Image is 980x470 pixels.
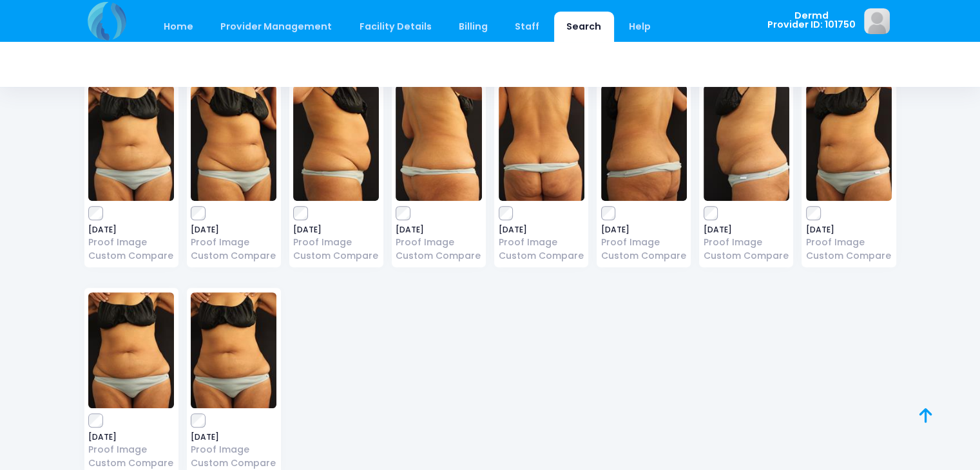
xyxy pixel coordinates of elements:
[601,249,687,263] a: Custom Compare
[601,226,687,234] span: [DATE]
[864,8,890,34] img: image
[191,456,276,470] a: Custom Compare
[704,236,789,249] a: Proof Image
[396,236,481,249] a: Proof Image
[601,85,687,201] img: image
[806,85,892,201] img: image
[499,236,584,249] a: Proof Image
[88,456,174,470] a: Custom Compare
[806,249,892,263] a: Custom Compare
[191,443,276,456] a: Proof Image
[704,85,789,201] img: image
[88,292,174,408] img: image
[293,236,379,249] a: Proof Image
[88,85,174,201] img: image
[88,433,174,441] span: [DATE]
[767,11,856,30] span: Dermd Provider ID: 101750
[293,249,379,263] a: Custom Compare
[191,292,276,408] img: image
[293,85,379,201] img: image
[601,236,687,249] a: Proof Image
[191,236,276,249] a: Proof Image
[806,236,892,249] a: Proof Image
[704,226,789,234] span: [DATE]
[191,226,276,234] span: [DATE]
[396,226,481,234] span: [DATE]
[396,249,481,263] a: Custom Compare
[88,226,174,234] span: [DATE]
[347,12,444,42] a: Facility Details
[88,443,174,456] a: Proof Image
[151,12,206,42] a: Home
[499,249,584,263] a: Custom Compare
[88,249,174,263] a: Custom Compare
[616,12,663,42] a: Help
[806,226,892,234] span: [DATE]
[704,249,789,263] a: Custom Compare
[503,12,552,42] a: Staff
[191,249,276,263] a: Custom Compare
[446,12,500,42] a: Billing
[191,433,276,441] span: [DATE]
[88,236,174,249] a: Proof Image
[499,226,584,234] span: [DATE]
[208,12,345,42] a: Provider Management
[554,12,614,42] a: Search
[396,85,481,201] img: image
[499,85,584,201] img: image
[293,226,379,234] span: [DATE]
[191,85,276,201] img: image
